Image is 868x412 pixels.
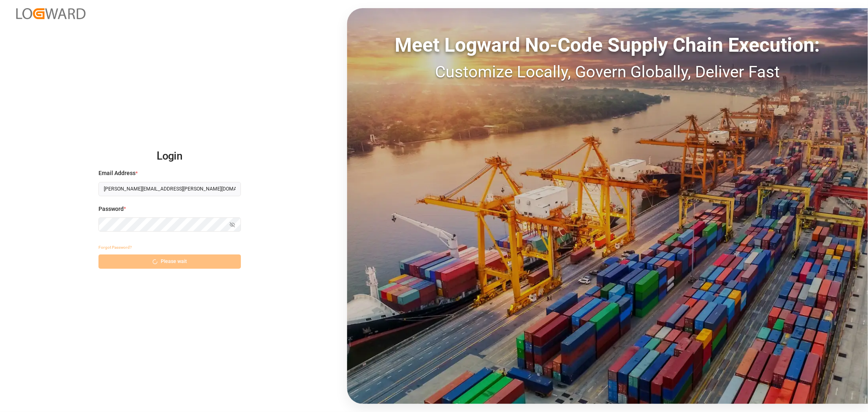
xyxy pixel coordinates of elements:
div: Customize Locally, Govern Globally, Deliver Fast [347,60,868,84]
div: Meet Logward No-Code Supply Chain Execution: [347,31,868,60]
input: Enter your email [98,182,241,196]
span: Password [98,205,124,213]
span: Email Address [98,169,136,178]
h2: Login [98,143,241,169]
img: Logward_new_orange.png [16,8,85,19]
